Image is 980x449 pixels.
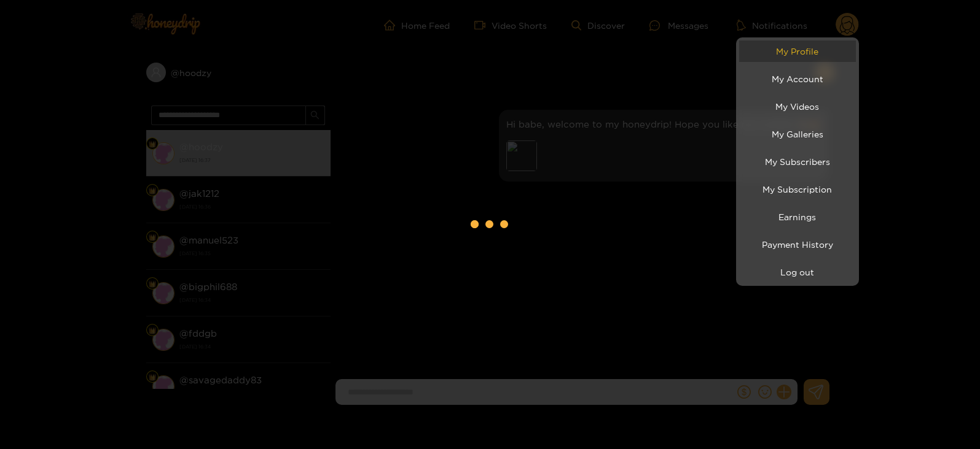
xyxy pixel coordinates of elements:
[739,151,856,172] a: My Subscribers
[739,123,856,145] a: My Galleries
[739,68,856,90] a: My Account
[739,261,856,283] button: Log out
[739,234,856,255] a: Payment History
[739,206,856,228] a: Earnings
[739,40,856,62] a: My Profile
[739,178,856,200] a: My Subscription
[739,96,856,117] a: My Videos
